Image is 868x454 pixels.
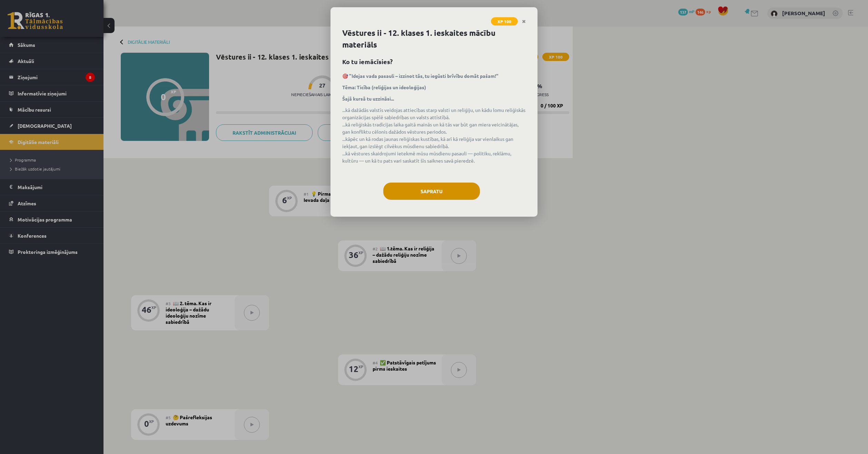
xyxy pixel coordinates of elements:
[342,84,426,90] strong: Tēma: Ticība (reliģijas un ideoloģijas)
[342,57,526,66] h2: Ko tu iemācīsies?
[342,27,526,51] h1: Vēstures ii - 12. klases 1. ieskaites mācību materiāls
[342,121,526,135] li: ...kā reliģiskās tradīcijas laika gaitā mainās un kā tās var būt gan miera veicinātājas, gan konf...
[342,150,526,164] li: ...kā vēstures skaidrojumi ietekmē mūsu mūsdienu pasauli — politiku, reklāmu, kultūru — un kā tu ...
[342,95,394,102] strong: Šajā kursā tu uzzināsi...
[383,183,480,200] button: Sapratu
[342,73,499,79] strong: 🎯 "Idejas vada pasauli – izzinot tās, tu iegūsti brīvību domāt pašam!"
[491,17,518,25] span: XP 100
[342,135,526,150] li: ...kāpēc un kā rodas jaunas reliģiskas kustības, kā arī kā reliģija var vienlaikus gan iekļaut, g...
[342,106,526,121] li: ...kā dažādās valstīs veidojas attiecības starp valsti un reliģiju, un kādu lomu reliģiskās organ...
[518,15,530,28] a: Close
